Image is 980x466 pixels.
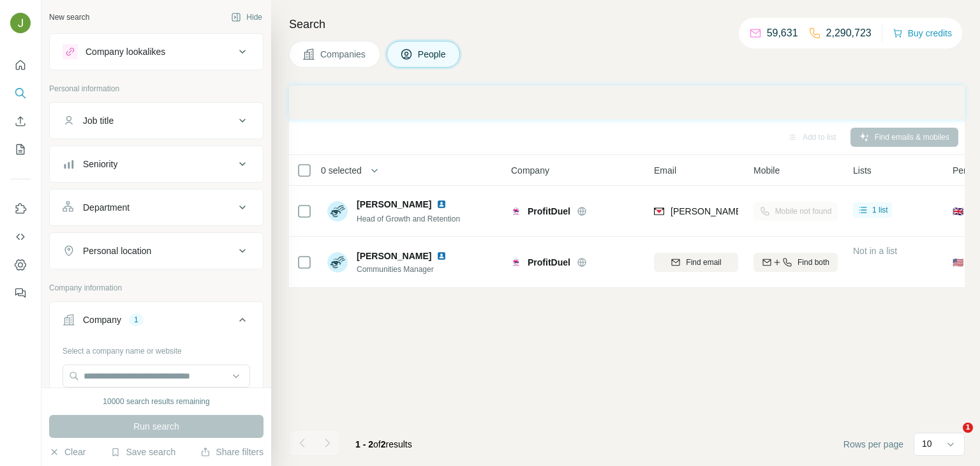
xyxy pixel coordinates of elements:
span: [PERSON_NAME] [357,198,431,211]
span: of [373,439,381,449]
button: Use Surfe on LinkedIn [10,197,31,220]
span: Not in a list [853,246,897,256]
div: Company lookalikes [85,45,165,58]
button: Feedback [10,282,31,304]
span: [PERSON_NAME] [357,250,431,262]
div: Job title [83,114,114,127]
button: Department [50,192,263,223]
div: Select a company name or website [63,340,250,357]
div: New search [49,11,89,23]
span: 0 selected [321,164,362,177]
p: Personal information [49,83,264,94]
span: 1 list [872,204,888,216]
button: Find email [654,253,738,272]
button: Dashboard [10,253,31,276]
div: Department [83,201,130,214]
span: Company [511,164,549,177]
span: Companies [320,48,367,61]
span: 🇬🇧 [953,205,963,218]
span: results [355,439,412,449]
div: Seniority [83,158,117,170]
span: 1 [963,423,973,433]
button: Personal location [50,236,263,266]
span: Mobile [754,164,780,177]
button: Use Surfe API [10,225,31,248]
p: Company information [49,282,264,294]
button: Quick start [10,54,31,77]
span: ProfitDuel [528,205,570,218]
div: 10000 search results remaining [103,396,209,407]
button: Company1 [50,304,263,340]
button: Seniority [50,149,263,179]
span: 🇺🇸 [953,256,963,269]
span: Head of Growth and Retention [357,214,460,223]
span: Email [654,164,676,177]
img: Logo of ProfitDuel [511,257,521,267]
span: People [418,48,447,61]
iframe: Banner [289,86,965,119]
span: 1 - 2 [355,439,373,449]
img: Avatar [10,13,31,33]
span: Rows per page [843,438,903,451]
span: Find email [686,257,721,268]
img: Avatar [327,201,348,222]
button: Search [10,82,31,105]
span: Lists [853,164,872,177]
button: Find both [754,253,838,272]
img: provider findymail logo [654,205,664,218]
iframe: Intercom live chat [937,423,967,453]
button: Enrich CSV [10,110,31,133]
p: 59,631 [767,26,798,41]
button: Clear [49,446,85,458]
div: Company [83,313,121,326]
img: LinkedIn logo [436,199,447,209]
img: Avatar [327,252,348,273]
span: 2 [381,439,386,449]
span: [PERSON_NAME][EMAIL_ADDRESS][DOMAIN_NAME] [671,206,895,216]
p: 2,290,723 [826,26,872,41]
button: Buy credits [893,24,952,42]
p: 10 [922,437,932,450]
img: LinkedIn logo [436,251,447,261]
div: 1 [129,314,144,326]
button: My lists [10,138,31,161]
button: Hide [222,8,271,27]
button: Save search [110,446,175,458]
button: Share filters [200,446,264,458]
span: ProfitDuel [528,256,570,269]
span: Find both [798,257,829,268]
button: Job title [50,105,263,136]
h4: Search [289,15,965,33]
img: Logo of ProfitDuel [511,206,521,216]
span: Communities Manager [357,264,452,275]
div: Personal location [83,244,151,257]
button: Company lookalikes [50,36,263,67]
